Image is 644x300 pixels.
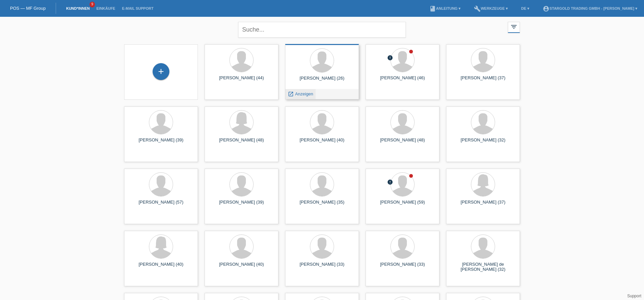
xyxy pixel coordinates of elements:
[371,137,434,148] div: [PERSON_NAME] (48)
[451,137,515,148] div: [PERSON_NAME] (32)
[129,200,193,210] div: [PERSON_NAME] (57)
[387,179,393,186] div: Unbestätigt, in Bearbeitung
[627,294,641,298] a: Support
[371,75,434,86] div: [PERSON_NAME] (46)
[290,76,354,86] div: [PERSON_NAME] (26)
[210,200,273,210] div: [PERSON_NAME] (39)
[387,55,393,61] i: error
[210,262,273,272] div: [PERSON_NAME] (40)
[290,200,354,210] div: [PERSON_NAME] (35)
[543,5,549,12] i: account_circle
[288,91,294,97] i: launch
[474,5,481,12] i: build
[290,262,354,272] div: [PERSON_NAME] (33)
[371,200,434,210] div: [PERSON_NAME] (59)
[451,262,515,272] div: [PERSON_NAME] de [PERSON_NAME] (32)
[93,6,118,10] a: Einkäufe
[10,6,46,11] a: POS — MF Group
[471,6,511,10] a: buildWerkzeuge ▾
[238,22,406,38] input: Suche...
[295,91,313,96] span: Anzeigen
[288,91,313,96] a: launch Anzeigen
[210,75,273,86] div: [PERSON_NAME] (44)
[153,66,169,77] div: Kund*in hinzufügen
[129,262,193,272] div: [PERSON_NAME] (40)
[63,6,93,10] a: Kund*innen
[426,6,464,10] a: bookAnleitung ▾
[371,262,434,272] div: [PERSON_NAME] (33)
[290,137,354,148] div: [PERSON_NAME] (40)
[210,137,273,148] div: [PERSON_NAME] (48)
[518,6,533,10] a: DE ▾
[451,75,515,86] div: [PERSON_NAME] (37)
[129,137,193,148] div: [PERSON_NAME] (39)
[539,6,641,10] a: account_circleStargold Trading GmbH - [PERSON_NAME] ▾
[451,200,515,210] div: [PERSON_NAME] (37)
[119,6,157,10] a: E-Mail Support
[387,179,393,185] i: error
[429,5,436,12] i: book
[510,23,518,31] i: filter_list
[387,55,393,62] div: Unbestätigt, in Bearbeitung
[90,2,95,7] span: 9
